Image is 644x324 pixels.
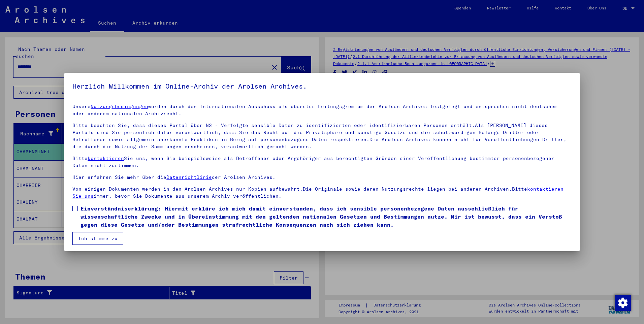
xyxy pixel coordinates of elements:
a: Nutzungsbedingungen [91,103,148,109]
button: Ich stimme zu [72,232,123,245]
span: Einverständniserklärung: Hiermit erkläre ich mich damit einverstanden, dass ich sensible personen... [80,204,572,229]
p: Bitte Sie uns, wenn Sie beispielsweise als Betroffener oder Angehöriger aus berechtigten Gründen ... [72,155,572,169]
a: kontaktieren [88,155,124,161]
p: Unsere wurden durch den Internationalen Ausschuss als oberstes Leitungsgremium der Arolsen Archiv... [72,103,572,117]
p: Bitte beachten Sie, dass dieses Portal über NS - Verfolgte sensible Daten zu identifizierten oder... [72,122,572,150]
a: Datenrichtlinie [166,174,212,180]
p: Hier erfahren Sie mehr über die der Arolsen Archives. [72,174,572,181]
div: Modification du consentement [614,294,631,311]
img: Modification du consentement [615,295,631,311]
p: Von einigen Dokumenten werden in den Arolsen Archives nur Kopien aufbewahrt.Die Originale sowie d... [72,186,572,200]
h5: Herzlich Willkommen im Online-Archiv der Arolsen Archives. [72,81,572,92]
